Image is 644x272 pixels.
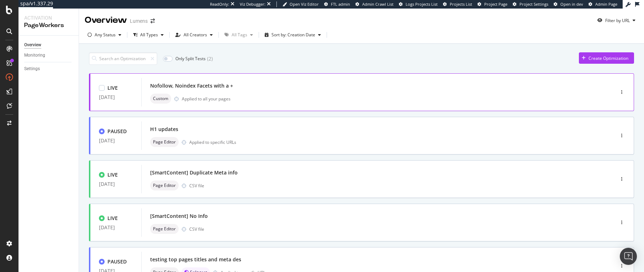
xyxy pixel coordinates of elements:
[24,52,45,59] div: Monitoring
[107,258,127,265] div: PAUSED
[153,140,176,144] span: Page Editor
[153,227,176,231] span: Page Editor
[184,33,207,37] div: All Creators
[182,96,231,102] div: Applied to all your pages
[107,215,118,222] div: LIVE
[175,56,206,62] div: Only Split Tests
[207,55,213,62] div: ( 2 )
[406,1,438,7] span: Logs Projects List
[554,1,583,7] a: Open in dev
[89,52,157,65] input: Search an Optimization
[130,17,148,25] div: Lumens
[24,41,41,49] div: Overview
[399,1,438,7] a: Logs Projects List
[232,33,247,37] div: All Tags
[153,96,168,101] span: Custom
[477,1,507,7] a: Project Page
[189,139,236,145] div: Applied to specific URLs
[331,1,350,7] span: FTL admin
[85,29,124,41] button: Any Status
[24,14,73,21] div: Activation
[150,94,171,104] div: neutral label
[24,21,73,30] div: PageWorkers
[151,19,155,23] div: arrow-right-arrow-left
[107,84,118,91] div: LIVE
[24,52,74,59] a: Monitoring
[150,224,179,234] div: neutral label
[24,65,40,73] div: Settings
[588,1,617,7] a: Admin Page
[107,171,118,178] div: LIVE
[99,225,133,230] div: [DATE]
[595,1,617,7] span: Admin Page
[150,137,179,147] div: neutral label
[99,94,133,100] div: [DATE]
[595,15,638,26] button: Filter by URL
[85,14,127,26] div: Overview
[262,29,324,41] button: Sort by: Creation Date
[513,1,548,7] a: Project Settings
[240,1,265,7] div: Viz Debugger:
[24,65,74,73] a: Settings
[150,256,241,263] div: testing top pages titles and meta des
[107,128,127,135] div: PAUSED
[579,52,634,64] button: Create Optimization
[620,248,637,265] div: Open Intercom Messenger
[588,55,628,61] div: Create Optimization
[324,1,350,7] a: FTL admin
[140,33,158,37] div: All Types
[189,226,204,232] div: CSV file
[150,169,238,176] div: [SmartContent] Duplicate Meta info
[283,1,319,7] a: Open Viz Editor
[189,183,204,189] div: CSV file
[150,126,178,133] div: H1 updates
[150,213,208,220] div: [SmartContent] No Info
[150,181,179,190] div: neutral label
[222,29,256,41] button: All Tags
[271,33,315,37] div: Sort by: Creation Date
[173,29,216,41] button: All Creators
[210,1,229,7] div: ReadOnly:
[150,82,233,89] div: Nofollow, Noindex Facets with a +
[484,1,507,7] span: Project Page
[362,1,394,7] span: Admin Crawl List
[519,1,548,7] span: Project Settings
[443,1,472,7] a: Projects List
[355,1,394,7] a: Admin Crawl List
[153,183,176,188] span: Page Editor
[24,41,74,49] a: Overview
[95,33,116,37] div: Any Status
[450,1,472,7] span: Projects List
[605,17,630,23] div: Filter by URL
[560,1,583,7] span: Open in dev
[99,138,133,143] div: [DATE]
[290,1,319,7] span: Open Viz Editor
[130,29,167,41] button: All Types
[99,181,133,187] div: [DATE]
